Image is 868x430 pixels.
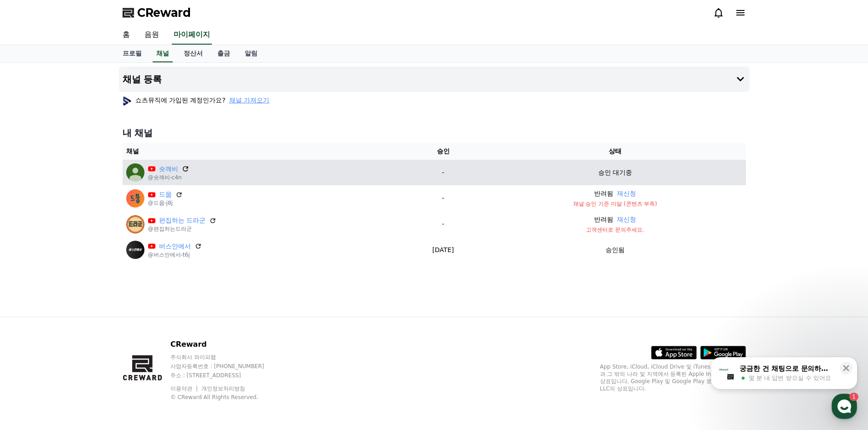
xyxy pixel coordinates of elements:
a: 마이페이지 [172,25,212,45]
img: 숏깨비 [126,163,144,182]
p: 승인 대기중 [598,168,632,177]
th: 채널 [123,143,402,160]
a: 개인정보처리방침 [201,385,245,392]
a: 채널 [153,45,173,62]
a: 알림 [237,45,265,62]
p: 반려됨 [594,189,613,198]
span: 홈 [29,302,34,309]
a: CReward [123,5,191,20]
a: 프로필 [115,45,149,62]
p: 고객센터로 문의주세요. [488,226,742,233]
p: - [406,193,481,203]
p: 쇼츠뮤직에 가입된 계정인가요? [123,96,270,105]
a: 이용약관 [170,385,199,392]
a: 드뭅 [159,190,172,199]
p: 주식회사 와이피랩 [170,354,282,361]
span: 설정 [141,302,152,309]
a: 숏깨비 [159,164,178,174]
th: 승인 [402,143,484,160]
p: - [406,219,481,229]
p: @숏깨비-c4n [148,174,189,181]
span: 대화 [83,303,94,310]
a: 버스안에서 [159,242,191,251]
a: 설정 [118,288,175,311]
img: 드뭅 [126,189,144,207]
p: 사업자등록번호 : [PHONE_NUMBER] [170,363,282,370]
h4: 채널 등록 [123,74,162,84]
p: 반려됨 [594,215,613,224]
button: 재신청 [617,215,636,224]
p: @드뭅-j8j [148,199,183,207]
span: CReward [137,5,191,20]
img: profile [123,96,132,106]
p: © CReward All Rights Reserved. [170,394,282,401]
img: 버스안에서 [126,241,144,259]
th: 상태 [484,143,745,160]
p: - [406,168,481,177]
a: 홈 [3,288,60,311]
h4: 내 채널 [123,126,746,139]
img: 편집하는 드라군 [126,215,144,233]
button: 재신청 [617,189,636,198]
span: 1 [92,288,96,295]
p: 승인됨 [606,245,625,255]
p: App Store, iCloud, iCloud Drive 및 iTunes Store는 미국과 그 밖의 나라 및 지역에서 등록된 Apple Inc.의 서비스 상표입니다. Goo... [600,363,746,392]
a: 출금 [210,45,237,62]
a: 편집하는 드라군 [159,216,205,225]
button: 채널 가져오기 [229,96,269,105]
p: @버스안에서-t6j [148,251,202,258]
a: 음원 [137,25,166,45]
p: @편집하는드라군 [148,225,216,233]
p: CReward [170,339,282,350]
p: [DATE] [406,245,481,255]
a: 정산서 [176,45,210,62]
button: 채널 등록 [119,66,750,92]
p: 채널 승인 기준 미달 (콘텐츠 부족) [488,200,742,207]
p: 주소 : [STREET_ADDRESS] [170,372,282,379]
a: 1대화 [60,288,118,311]
a: 홈 [115,25,137,45]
